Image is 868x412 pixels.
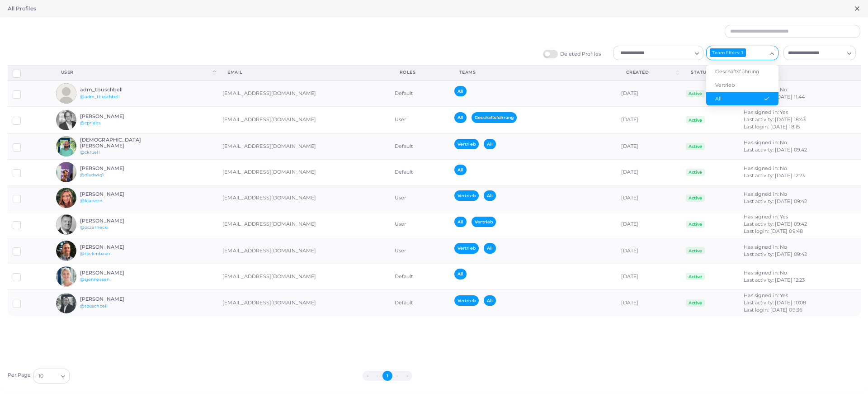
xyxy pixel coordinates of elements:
[390,264,449,289] td: Default
[217,264,390,289] td: [EMAIL_ADDRESS][DOMAIN_NAME]
[744,299,806,306] span: Last activity: [DATE] 10:08
[744,165,787,171] span: Has signed in: No
[390,211,449,238] td: User
[686,90,705,97] span: Active
[686,116,705,123] span: Active
[686,221,705,228] span: Active
[80,87,146,93] h6: adm_tbuschbell
[454,86,467,96] span: All
[616,238,681,264] td: [DATE]
[744,213,788,220] span: Has signed in: Yes
[217,133,390,159] td: [EMAIL_ADDRESS][DOMAIN_NAME]
[616,211,681,238] td: [DATE]
[390,159,449,185] td: Default
[454,165,467,175] span: All
[744,251,807,257] span: Last activity: [DATE] 09:42
[390,238,449,264] td: User
[744,244,787,250] span: Has signed in: No
[454,190,479,201] span: Vertrieb
[744,221,807,227] span: Last activity: [DATE] 09:42
[543,50,601,58] label: Deleted Profiles
[484,295,496,306] span: All
[454,269,467,279] span: All
[217,289,390,316] td: [EMAIL_ADDRESS][DOMAIN_NAME]
[783,46,856,60] div: Search for option
[616,106,681,133] td: [DATE]
[744,228,803,234] span: Last login: [DATE] 09:48
[626,69,675,76] div: Created
[747,48,766,58] input: Search for option
[227,69,380,76] div: Email
[744,109,788,115] span: Has signed in: Yes
[616,159,681,185] td: [DATE]
[390,289,449,316] td: Default
[382,371,392,381] button: Go to page 1
[706,65,778,79] li: Geschäftsführung
[454,139,479,149] span: Vertrieb
[217,211,390,238] td: [EMAIL_ADDRESS][DOMAIN_NAME]
[744,123,800,130] span: Last login: [DATE] 18:15
[616,289,681,316] td: [DATE]
[691,69,732,76] div: Status
[710,48,746,57] div: Team filters: 1
[744,198,807,204] span: Last activity: [DATE] 09:42
[744,191,787,197] span: Has signed in: No
[706,92,778,106] li: All
[744,147,807,153] span: Last activity: [DATE] 09:42
[686,299,705,307] span: Active
[217,238,390,264] td: [EMAIL_ADDRESS][DOMAIN_NAME]
[390,133,449,159] td: Default
[454,112,467,123] span: All
[390,81,449,107] td: Default
[217,81,390,107] td: [EMAIL_ADDRESS][DOMAIN_NAME]
[484,190,496,201] span: All
[616,81,681,107] td: [DATE]
[749,69,850,76] div: activity
[616,185,681,211] td: [DATE]
[744,307,802,313] span: Last login: [DATE] 09:36
[400,69,439,76] div: Roles
[472,112,517,123] span: Geschäftsführung
[80,218,146,224] h6: [PERSON_NAME]
[217,106,390,133] td: [EMAIL_ADDRESS][DOMAIN_NAME]
[80,114,146,119] h6: [PERSON_NAME]
[484,243,496,253] span: All
[616,264,681,289] td: [DATE]
[80,296,146,302] h6: [PERSON_NAME]
[617,48,691,58] input: Search for option
[484,139,496,149] span: All
[706,79,778,92] li: Vertrieb
[80,270,146,276] h6: [PERSON_NAME]
[686,169,705,176] span: Active
[744,277,805,283] span: Last activity: [DATE] 12:23
[459,69,606,76] div: Teams
[744,270,787,276] span: Has signed in: No
[80,137,146,149] h6: [DEMOGRAPHIC_DATA][PERSON_NAME]
[472,217,496,227] span: Vertrieb
[80,166,146,171] h6: [PERSON_NAME]
[613,46,703,60] div: Search for option
[744,292,788,298] span: Has signed in: Yes
[61,69,212,76] div: User
[785,48,844,58] input: Search for option
[217,159,390,185] td: [EMAIL_ADDRESS][DOMAIN_NAME]
[454,217,467,227] span: All
[686,247,705,254] span: Active
[454,295,479,306] span: Vertrieb
[686,194,705,202] span: Active
[80,244,146,250] h6: [PERSON_NAME]
[706,46,778,60] div: Search for option
[217,185,390,211] td: [EMAIL_ADDRESS][DOMAIN_NAME]
[80,191,146,197] h6: [PERSON_NAME]
[744,139,787,146] span: Has signed in: No
[390,185,449,211] td: User
[686,143,705,150] span: Active
[454,243,479,253] span: Vertrieb
[616,133,681,159] td: [DATE]
[390,106,449,133] td: User
[744,116,806,123] span: Last activity: [DATE] 18:43
[72,371,703,381] ul: Pagination
[744,172,805,179] span: Last activity: [DATE] 12:23
[686,273,705,280] span: Active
